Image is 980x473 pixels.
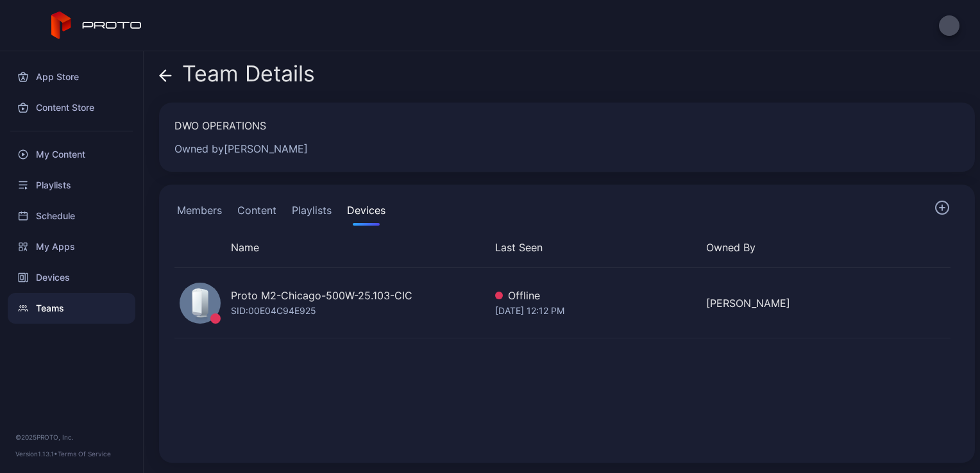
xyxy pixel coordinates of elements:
div: Team Details [159,62,315,92]
div: Owned By [706,240,907,255]
a: Content Store [8,92,135,123]
div: Owned by [PERSON_NAME] [174,141,944,156]
a: App Store [8,62,135,92]
a: Playlists [8,170,135,201]
div: Proto M2-Chicago-500W-25.103-CIC [231,288,412,303]
div: [PERSON_NAME] [706,295,907,311]
button: Content [235,200,279,226]
a: Devices [8,262,135,293]
span: Version 1.13.1 • [15,450,58,458]
div: Name [174,240,485,255]
a: Terms Of Service [58,450,111,458]
a: Teams [8,293,135,324]
div: Offline [495,288,696,303]
button: Devices [344,200,388,226]
button: Playlists [289,200,334,226]
div: DWO OPERATIONS [174,118,944,133]
a: My Apps [8,231,135,262]
div: SID: 00E04C94E925 [231,303,316,319]
div: © 2025 PROTO, Inc. [15,432,128,442]
div: [DATE] 12:12 PM [495,303,696,319]
a: My Content [8,139,135,170]
div: Last Seen [495,240,696,255]
button: Members [174,200,224,226]
a: Schedule [8,201,135,231]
